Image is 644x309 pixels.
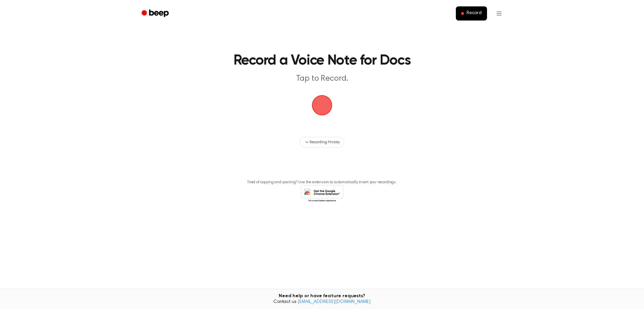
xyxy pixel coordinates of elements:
[310,139,340,145] span: Recording History
[491,5,507,22] button: Open menu
[298,300,371,304] a: [EMAIL_ADDRESS][DOMAIN_NAME]
[193,73,451,84] p: Tap to Record.
[4,299,640,305] span: Contact us
[456,6,487,21] button: Record
[247,180,397,185] p: Tired of copying and pasting? Use the extension to automatically insert your recordings.
[312,95,332,115] img: Beep Logo
[137,7,175,20] a: Beep
[150,54,494,68] h1: Record a Voice Note for Docs
[300,137,344,148] button: Recording History
[467,10,482,16] span: Record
